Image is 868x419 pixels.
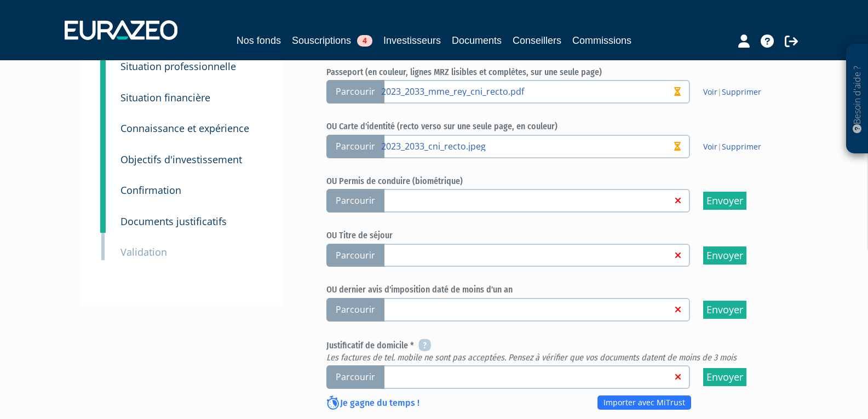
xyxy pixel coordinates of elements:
a: Documents [452,33,502,48]
a: Importer avec MiTrust [597,395,691,410]
input: Envoyer [703,246,746,265]
a: 6 [100,137,106,171]
h6: Justificatif de domicile * [326,340,781,363]
a: 4 [100,75,106,109]
small: Documents justificatifs [120,215,227,228]
span: | [703,87,761,97]
em: Les factures de tel. mobile ne sont pas acceptées. Pensez à vérifier que vos documents datent de ... [326,352,737,363]
a: 7 [100,168,106,202]
span: | [703,141,761,152]
span: Parcourir [326,135,384,158]
small: Confirmation [120,183,181,197]
h6: OU Permis de conduire (biométrique) [326,176,781,186]
p: Besoin d'aide ? [851,50,864,148]
span: Parcourir [326,189,384,213]
span: Parcourir [326,298,384,322]
small: Validation [120,245,167,259]
span: Parcourir [326,244,384,267]
input: Envoyer [703,301,746,319]
img: 1732889491-logotype_eurazeo_blanc_rvb.png [65,20,177,40]
a: Souscriptions4 [292,33,372,48]
small: Situation financière [120,91,210,104]
input: Envoyer [703,368,746,386]
small: Connaissance et expérience [120,122,249,135]
a: 2023_2033_mme_rey_cni_recto.pdf [381,85,672,96]
h6: Passeport (en couleur, lignes MRZ lisibles et complètes, sur une seule page) [326,67,781,77]
a: 5 [100,106,106,140]
h6: OU Titre de séjour [326,231,781,240]
a: Voir [703,87,717,97]
a: Commissions [572,33,631,48]
h6: OU dernier avis d'imposition daté de moins d'un an [326,285,781,295]
a: Voir [703,141,717,152]
a: Nos fonds [237,33,281,50]
a: Investisseurs [383,33,441,48]
input: Envoyer [703,192,746,210]
p: Je gagne du temps ! [326,397,419,411]
span: Parcourir [326,365,384,389]
span: 4 [357,35,372,47]
a: Supprimer [722,87,761,97]
h6: OU Carte d'identité (recto verso sur une seule page, en couleur) [326,122,781,131]
a: 8 [100,199,106,233]
small: Situation professionnelle [120,60,236,73]
a: 3 [100,44,106,78]
span: Parcourir [326,80,384,104]
a: 2023_2033_cni_recto.jpeg [381,140,672,151]
a: Conseillers [513,33,561,48]
a: Supprimer [722,141,761,152]
small: Objectifs d'investissement [120,153,242,166]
